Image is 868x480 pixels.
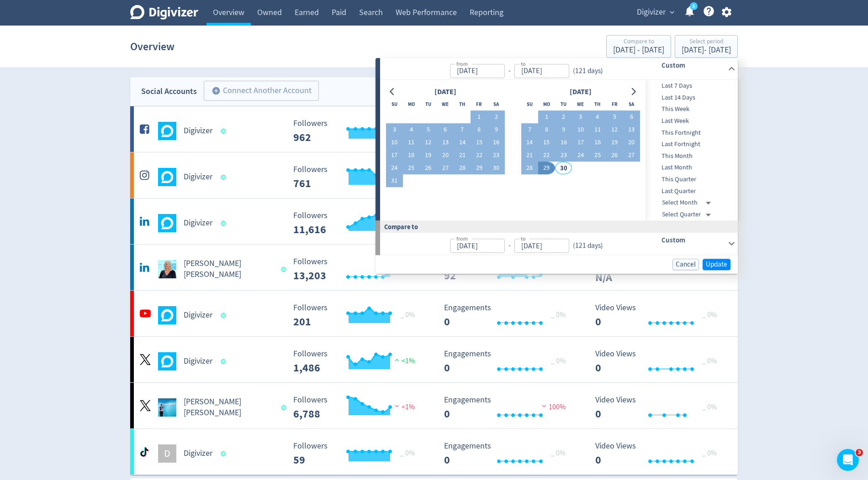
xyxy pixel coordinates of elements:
label: to [521,60,526,68]
span: Data last synced: 30 Sep 2025, 5:01am (AEST) [221,175,229,180]
button: 5 [420,124,437,136]
span: Last Week [646,116,736,126]
th: Tuesday [555,98,572,111]
button: 1 [471,111,487,124]
div: Last Month [646,162,736,174]
button: 18 [589,136,606,149]
h5: Digivizer [184,172,212,183]
a: Digivizer undefinedDigivizer Followers --- _ 0% Followers 962 ······ [130,106,738,152]
span: This Week [646,104,736,115]
div: ( 121 days ) [569,240,603,251]
button: 29 [471,162,487,175]
button: 24 [572,149,589,162]
img: Digivizer undefined [158,306,176,324]
img: positive-performance.svg [392,356,402,363]
svg: Video Views 0 [591,442,728,466]
span: Data last synced: 30 Sep 2025, 5:01am (AEST) [221,221,229,226]
div: from-to(121 days)Custom [380,80,738,220]
span: This Fortnight [646,128,736,138]
img: Emma Lo Russo undefined [158,398,176,417]
button: 23 [488,149,505,162]
div: Compare to [376,220,738,233]
button: 15 [471,136,487,149]
button: 2 [488,111,505,124]
button: 8 [538,124,555,136]
div: Last Quarter [646,185,736,197]
button: Go to next month [627,85,640,98]
div: This Month [646,150,736,162]
button: 21 [454,149,471,162]
a: Emma Lo Russo undefined[PERSON_NAME] [PERSON_NAME] Followers --- _ 0% Followers 13,203 Engagement... [130,245,738,290]
button: 26 [606,149,623,162]
button: Go to previous month [386,85,399,98]
span: Data last synced: 29 Sep 2025, 11:02pm (AEST) [221,359,229,364]
th: Friday [606,98,623,111]
button: 12 [606,124,623,136]
button: 8 [471,124,487,136]
th: Thursday [454,98,471,111]
th: Saturday [488,98,505,111]
th: Tuesday [420,98,437,111]
button: 10 [386,136,403,149]
span: add_circle [212,86,221,95]
button: 15 [538,136,555,149]
div: Select period [682,38,731,46]
button: 30 [488,162,505,175]
span: Last Quarter [646,186,736,196]
button: 18 [403,149,420,162]
button: Connect Another Account [204,81,319,101]
span: Last 7 Days [646,81,736,91]
span: Digivizer [637,5,666,20]
button: 7 [454,124,471,136]
img: Digivizer undefined [158,214,176,232]
h5: Digivizer [184,125,212,136]
img: Digivizer undefined [158,168,176,186]
th: Thursday [589,98,606,111]
button: 11 [589,124,606,136]
th: Monday [538,98,555,111]
button: 20 [623,136,640,149]
button: 16 [555,136,572,149]
img: Emma Lo Russo undefined [158,260,176,278]
span: Data last synced: 30 Sep 2025, 4:01am (AEST) [221,451,229,456]
th: Saturday [623,98,640,111]
div: [DATE] - [DATE] [682,46,731,54]
button: Select period[DATE]- [DATE] [675,35,738,58]
span: _ 0% [702,402,717,412]
svg: Followers --- [289,165,426,189]
button: 4 [403,124,420,136]
button: 12 [420,136,437,149]
button: Cancel [672,259,699,270]
button: 27 [437,162,454,175]
div: from-to(121 days)Custom [380,58,738,80]
button: 3 [572,111,589,124]
button: 5 [606,111,623,124]
button: 17 [572,136,589,149]
button: 7 [521,124,538,136]
div: ( 121 days ) [569,66,607,76]
svg: Followers --- [289,257,426,282]
th: Wednesday [572,98,589,111]
a: Digivizer undefinedDigivizer Followers --- Followers 761 <1%······ [130,152,738,198]
th: Sunday [521,98,538,111]
span: _ 0% [551,356,566,365]
span: <1% [392,356,415,365]
img: negative-performance.svg [540,402,549,409]
h1: Overview [130,32,175,61]
button: 25 [589,149,606,162]
a: Digivizer undefinedDigivizer Followers --- _ 0% Followers 201 Engagements 0 Engagements 0 _ 0% Vi... [130,291,738,336]
button: 14 [454,136,471,149]
span: This Quarter [646,174,736,184]
span: Data last synced: 29 Sep 2025, 10:01pm (AEST) [281,267,289,272]
svg: Video Views 0 [591,396,728,420]
button: 30 [555,162,572,175]
img: negative-performance.svg [392,402,402,409]
button: 19 [420,149,437,162]
p: N/A [595,269,648,286]
a: Digivizer undefinedDigivizer Followers --- Followers 1,486 <1% Engagements 0 Engagements 0 _ 0% V... [130,337,738,382]
button: 20 [437,149,454,162]
button: 23 [555,149,572,162]
div: - [505,66,514,76]
th: Sunday [386,98,403,111]
button: 9 [488,124,505,136]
